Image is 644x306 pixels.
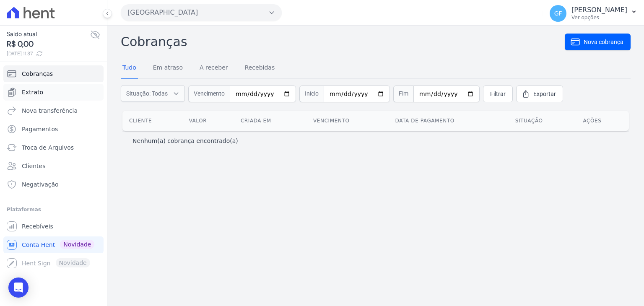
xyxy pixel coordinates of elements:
[22,241,55,249] span: Conta Hent
[3,102,104,119] a: Nova transferência
[126,89,168,98] span: Situação: Todas
[571,6,627,14] p: [PERSON_NAME]
[8,277,29,298] div: Open Intercom Messenger
[483,86,513,102] a: Filtrar
[571,14,627,21] p: Ver opções
[22,222,53,231] span: Recebíveis
[198,57,230,79] a: A receber
[121,4,282,21] button: [GEOGRAPHIC_DATA]
[7,205,100,215] div: Plataformas
[22,70,53,78] span: Cobranças
[7,39,90,50] span: R$ 0,00
[299,86,324,102] span: Início
[7,50,90,57] span: [DATE] 11:37
[490,90,506,98] span: Filtrar
[243,57,277,79] a: Recebidas
[122,111,182,131] th: Cliente
[234,111,306,131] th: Criada em
[22,125,58,133] span: Pagamentos
[22,143,74,152] span: Troca de Arquivos
[151,57,184,79] a: Em atraso
[7,65,100,272] nav: Sidebar
[3,176,104,193] a: Negativação
[3,139,104,156] a: Troca de Arquivos
[565,34,631,50] a: Nova cobrança
[389,111,509,131] th: Data de pagamento
[182,111,234,131] th: Valor
[22,162,45,170] span: Clientes
[533,90,556,98] span: Exportar
[584,38,623,46] span: Nova cobrança
[306,111,389,131] th: Vencimento
[7,30,90,39] span: Saldo atual
[132,137,238,145] p: Nenhum(a) cobrança encontrado(a)
[576,111,629,131] th: Ações
[554,10,562,16] span: GF
[3,65,104,82] a: Cobranças
[60,240,94,249] span: Novidade
[121,57,138,79] a: Tudo
[393,86,413,102] span: Fim
[3,158,104,174] a: Clientes
[121,32,565,51] h2: Cobranças
[121,85,185,102] button: Situação: Todas
[509,111,576,131] th: Situação
[3,218,104,235] a: Recebíveis
[3,84,104,101] a: Extrato
[3,121,104,137] a: Pagamentos
[22,106,78,115] span: Nova transferência
[543,2,644,25] button: GF [PERSON_NAME] Ver opções
[3,236,104,253] a: Conta Hent Novidade
[22,180,59,189] span: Negativação
[188,86,230,102] span: Vencimento
[516,86,563,102] a: Exportar
[22,88,43,96] span: Extrato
